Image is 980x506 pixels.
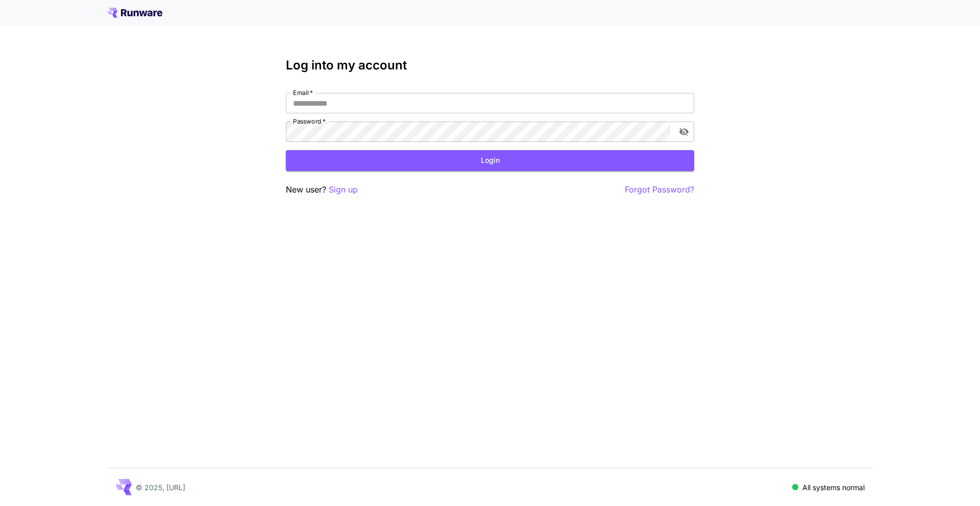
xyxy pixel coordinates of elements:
label: Email [293,88,313,97]
h3: Log into my account [286,58,694,73]
button: Login [286,150,694,171]
p: © 2025, [URL] [136,482,185,493]
button: Forgot Password? [625,183,694,196]
p: New user? [286,183,358,196]
button: toggle password visibility [675,123,693,141]
p: All systems normal [802,482,865,493]
button: Sign up [329,183,358,196]
label: Password [293,117,326,126]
